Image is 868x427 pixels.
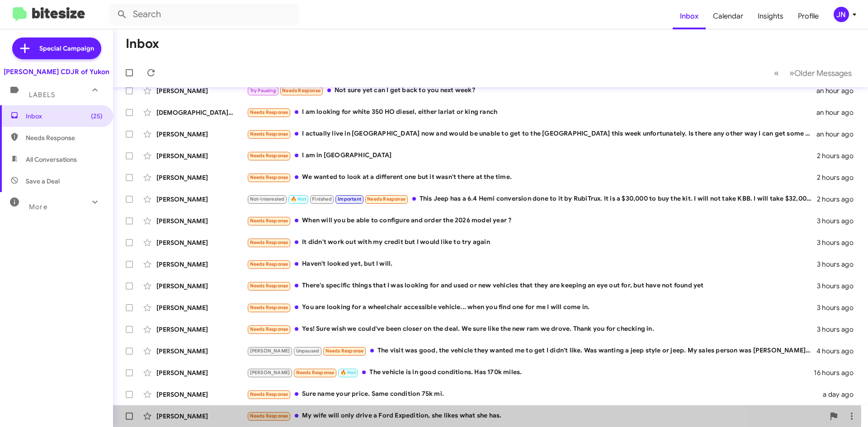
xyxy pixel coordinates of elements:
span: Needs Response [250,413,288,419]
span: Save a Deal [26,177,60,186]
div: 3 hours ago [817,325,861,334]
span: Needs Response [250,391,288,397]
span: Needs Response [250,218,288,224]
div: [PERSON_NAME] [156,282,247,291]
a: Insights [750,3,791,29]
span: « [774,67,779,79]
span: (25) [91,112,103,121]
span: Needs Response [250,153,288,159]
span: Needs Response [250,174,288,180]
span: Needs Response [296,370,335,375]
span: Needs Response [26,133,103,142]
span: [PERSON_NAME] [250,370,290,375]
span: Needs Response [250,261,288,267]
div: an hour ago [816,130,861,139]
div: [PERSON_NAME] CDJR of Yukon [4,67,109,76]
a: Calendar [706,3,750,29]
span: Needs Response [367,196,406,202]
div: [PERSON_NAME] [156,368,247,377]
div: [PERSON_NAME] [156,130,247,139]
span: Labels [29,91,55,99]
span: 🔥 Hot [291,196,306,202]
div: an hour ago [816,86,861,95]
span: Not-Interested [250,196,285,202]
span: Needs Response [250,283,288,289]
div: [PERSON_NAME] [156,86,247,95]
div: There's specific things that I was looking for and used or new vehicles that they are keeping an ... [247,281,817,291]
a: Special Campaign [12,38,101,59]
span: Needs Response [250,131,288,137]
div: 2 hours ago [817,151,861,160]
div: [PERSON_NAME] [156,390,247,399]
div: The visit was good, the vehicle they wanted me to get I didn't like. Was wanting a jeep style or ... [247,346,816,356]
div: The vehicle is in good conditions. Has 170k miles. [247,367,814,378]
div: 3 hours ago [817,216,861,225]
button: Previous [769,64,784,82]
div: [PERSON_NAME] [156,238,247,247]
div: 3 hours ago [817,303,861,312]
span: Important [338,196,361,202]
div: 4 hours ago [816,347,861,356]
span: » [789,67,794,79]
span: Needs Response [282,88,321,94]
span: All Conversations [26,155,77,164]
div: an hour ago [816,108,861,117]
div: 2 hours ago [817,195,861,204]
nav: Page navigation example [769,64,857,82]
span: [PERSON_NAME] [250,348,290,354]
div: [PERSON_NAME] [156,195,247,204]
a: Profile [791,3,826,29]
div: I am in [GEOGRAPHIC_DATA] [247,150,817,161]
div: 3 hours ago [817,260,861,269]
h1: Inbox [126,37,159,51]
div: [PERSON_NAME] [156,151,247,160]
div: Yes! Sure wish we could've been closer on the deal. We sure like the new ram we drove. Thank you ... [247,324,817,334]
span: More [29,203,47,211]
div: I actually live in [GEOGRAPHIC_DATA] now and would be unable to get to the [GEOGRAPHIC_DATA] this... [247,129,816,139]
div: [DEMOGRAPHIC_DATA][PERSON_NAME] [156,108,247,117]
div: [PERSON_NAME] [156,216,247,225]
div: [PERSON_NAME] [156,303,247,312]
div: 3 hours ago [817,238,861,247]
div: [PERSON_NAME] [156,260,247,269]
span: Special Campaign [39,44,94,53]
div: [PERSON_NAME] [156,412,247,421]
div: JN [834,7,849,22]
div: It didn't work out with my credit but I would like to try again [247,237,817,248]
div: Haven't looked yet, but I will. [247,259,817,269]
a: Inbox [673,3,706,29]
div: 2 hours ago [817,173,861,182]
div: We wanted to look at a different one but it wasn't there at the time. [247,172,817,183]
span: Try Pausing [250,88,276,94]
div: [PERSON_NAME] [156,347,247,356]
div: a day ago [817,390,861,399]
button: JN [826,7,858,22]
span: Finished [312,196,332,202]
div: Sure name your price. Same condition 75k mi. [247,389,817,399]
span: 🔥 Hot [340,370,356,375]
div: 3 hours ago [817,282,861,291]
div: [PERSON_NAME] [156,325,247,334]
span: Older Messages [794,68,852,78]
span: Needs Response [250,239,288,245]
span: Needs Response [250,326,288,332]
span: Unpaused [296,348,320,354]
div: 16 hours ago [814,368,861,377]
div: [PERSON_NAME] [156,173,247,182]
div: I am looking for white 350 HO diesel, either lariat or king ranch [247,107,816,117]
input: Search [109,4,299,25]
span: Needs Response [325,348,364,354]
div: When will you be able to configure and order the 2026 model year ? [247,216,817,226]
div: My wife will only drive a Ford Expedition, she likes what she has. [247,411,825,421]
div: Not sure yet can I get back to you next week? [247,85,816,96]
span: Inbox [26,112,103,121]
div: You are looking for a wheelchair accessible vehicle... when you find one for me I will come in. [247,302,817,313]
button: Next [784,64,857,82]
div: This Jeep has a 6.4 Hemi conversion done to it by RubiTrux. It is a $30,000 to buy the kit. I wil... [247,194,817,204]
span: Needs Response [250,109,288,115]
span: Needs Response [250,305,288,310]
